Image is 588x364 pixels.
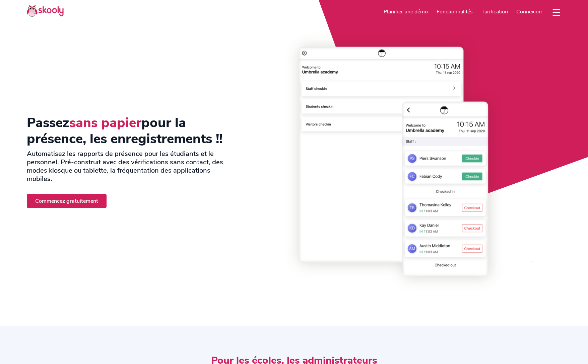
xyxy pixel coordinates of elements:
[512,6,546,17] a: Connexion
[481,8,508,15] span: Tarification
[27,4,64,17] img: Skooly
[551,5,561,20] button: dropdown menu
[27,115,230,147] h1: Passez pour la présence, les enregistrements !!
[27,194,107,208] a: Commencez gratuitement
[27,150,230,183] h2: Automatisez les rapports de présence pour les étudiants et le personnel. Pré-construit avec des v...
[241,40,561,283] img: Logiciel et application de gestion de la fréquentation des étudiants - <span class='notranslate'>...
[69,114,141,132] span: sans papier
[380,6,433,17] a: Planifier une démo
[432,6,477,17] a: Fonctionnalités
[477,6,512,17] a: Tarification
[516,8,542,15] span: Connexion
